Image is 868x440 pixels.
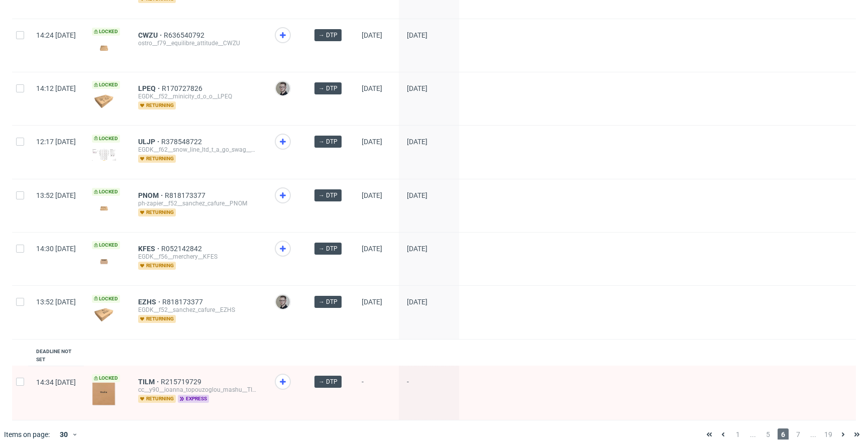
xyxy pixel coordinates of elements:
[178,395,209,403] span: express
[92,81,120,89] span: Locked
[138,146,259,154] div: EGDK__f62__snow_line_ltd_t_a_go_swag__ULJP
[318,297,338,306] span: → DTP
[362,84,382,92] span: [DATE]
[407,138,427,146] span: [DATE]
[138,84,162,92] a: LPEQ
[36,84,76,92] span: 14:12 [DATE]
[407,84,427,92] span: [DATE]
[138,208,176,216] span: returning
[138,101,176,109] span: returning
[36,138,76,146] span: 12:17 [DATE]
[92,295,120,303] span: Locked
[276,81,290,95] img: Krystian Gaza
[92,374,120,382] span: Locked
[138,262,176,270] span: returning
[362,298,382,306] span: [DATE]
[165,191,207,199] a: R818173377
[138,253,259,261] div: EGDK__f56__merchery__KFES
[276,295,290,309] img: Krystian Gaza
[92,28,120,36] span: Locked
[4,429,50,439] span: Items on page:
[161,245,204,253] a: R052142842
[407,245,427,253] span: [DATE]
[138,378,161,386] a: TILM
[92,382,116,406] img: version_two_editor_data
[138,39,259,47] div: ostro__f79__equilibre_attitude__CWZU
[138,92,259,100] div: EGDK__f52__minicity_d_o_o__LPEQ
[92,201,116,215] img: version_two_editor_design
[92,255,116,268] img: version_two_editor_design
[138,155,176,163] span: returning
[318,191,338,200] span: → DTP
[407,31,427,39] span: [DATE]
[161,138,204,146] a: R378548722
[36,31,76,39] span: 14:24 [DATE]
[92,149,116,161] img: version_two_editor_design.png
[138,386,259,394] div: cc__y90__ioanna_topouzoglou_mashu__TILM
[318,377,338,386] span: → DTP
[362,378,391,408] span: -
[92,308,116,321] img: version_two_editor_design
[36,191,76,199] span: 13:52 [DATE]
[92,135,120,143] span: Locked
[138,245,161,253] a: KFES
[36,378,76,386] span: 14:34 [DATE]
[407,378,451,408] span: -
[36,348,76,364] div: Deadline not set
[362,191,382,199] span: [DATE]
[362,138,382,146] span: [DATE]
[318,84,338,93] span: → DTP
[36,298,76,306] span: 13:52 [DATE]
[92,188,120,196] span: Locked
[318,31,338,40] span: → DTP
[138,395,176,403] span: returning
[92,94,116,108] img: data
[92,241,120,249] span: Locked
[161,378,203,386] a: R215719729
[138,31,164,39] a: CWZU
[318,244,338,253] span: → DTP
[164,31,206,39] a: R636540792
[162,298,205,306] a: R818173377
[162,84,204,92] a: R170727826
[407,298,427,306] span: [DATE]
[318,137,338,146] span: → DTP
[362,245,382,253] span: [DATE]
[138,315,176,323] span: returning
[138,298,162,306] a: EZHS
[36,245,76,253] span: 14:30 [DATE]
[138,191,165,199] a: PNOM
[138,138,161,146] a: ULJP
[92,41,116,55] img: version_two_editor_design
[407,191,427,199] span: [DATE]
[138,199,259,207] div: ph-zapier__f52__sanchez_cafure__PNOM
[362,31,382,39] span: [DATE]
[138,306,259,314] div: EGDK__f52__sanchez_cafure__EZHS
